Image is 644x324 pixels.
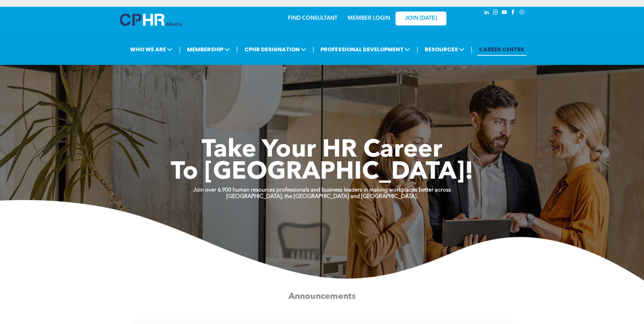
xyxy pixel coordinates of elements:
a: facebook [510,8,517,18]
span: RESOURCES [423,43,466,56]
strong: Join over 6,900 human resources professionals and business leaders in making workplaces better ac... [193,187,451,193]
a: Social network [518,8,526,18]
a: FIND CONSULTANT [288,16,337,21]
span: Take Your HR Career [202,138,442,163]
strong: [GEOGRAPHIC_DATA], the [GEOGRAPHIC_DATA] and [GEOGRAPHIC_DATA]. [226,194,418,199]
li: | [313,42,314,56]
a: JOIN [DATE] [395,12,446,25]
a: instagram [492,8,499,18]
span: MEMBERSHIP [185,43,232,56]
li: | [417,42,418,56]
span: Announcements [289,292,356,301]
li: | [236,42,238,56]
li: | [179,42,181,56]
a: youtube [501,8,508,18]
li: | [471,42,473,56]
span: To [GEOGRAPHIC_DATA]! [171,160,474,185]
span: JOIN [DATE] [405,15,437,22]
a: MEMBER LOGIN [348,16,390,21]
img: A blue and white logo for cp alberta [120,14,182,26]
span: CPHR DESIGNATION [242,43,308,56]
span: WHO WE ARE [128,43,174,56]
a: CAREER CENTRE [477,43,526,56]
span: PROFESSIONAL DEVELOPMENT [318,43,412,56]
a: linkedin [483,8,491,18]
